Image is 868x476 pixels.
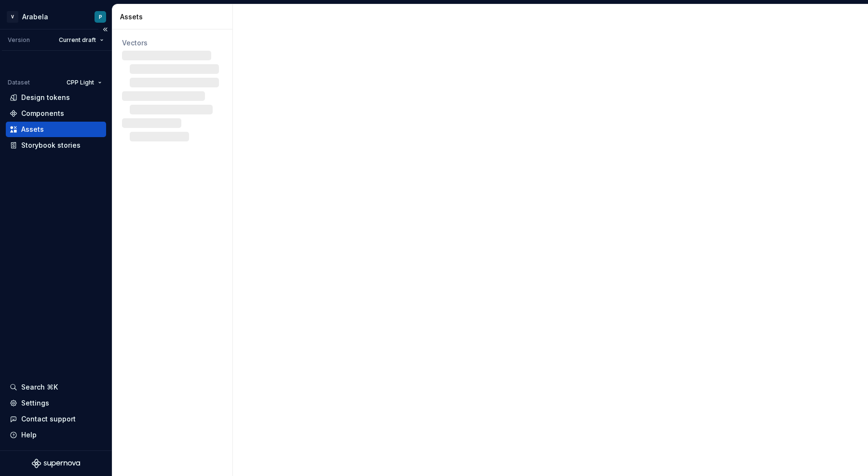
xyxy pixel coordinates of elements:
div: Arabela [22,12,48,22]
button: Search ⌘K [6,379,106,395]
a: Design tokens [6,90,106,105]
div: Assets [120,12,229,22]
div: Storybook stories [21,140,81,150]
svg: Supernova Logo [32,459,80,468]
div: Contact support [21,414,76,424]
span: Current draft [59,36,96,44]
div: Vectors [122,38,223,48]
button: Collapse sidebar [98,23,112,36]
button: Contact support [6,411,106,427]
div: Design tokens [21,93,70,102]
a: Assets [6,122,106,137]
div: Settings [21,398,49,408]
div: Search ⌘K [21,382,58,392]
button: Current draft [54,33,108,47]
div: Help [21,430,37,440]
a: Storybook stories [6,138,106,153]
div: P [99,13,102,21]
button: CPP Light [62,76,106,89]
div: Version [8,36,30,44]
div: Assets [21,125,44,134]
button: Help [6,427,106,443]
a: Settings [6,395,106,411]
a: Components [6,106,106,121]
span: CPP Light [67,79,94,86]
div: Components [21,109,64,118]
div: Dataset [8,79,30,86]
button: VArabelaP [2,6,110,27]
div: V [7,11,18,23]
